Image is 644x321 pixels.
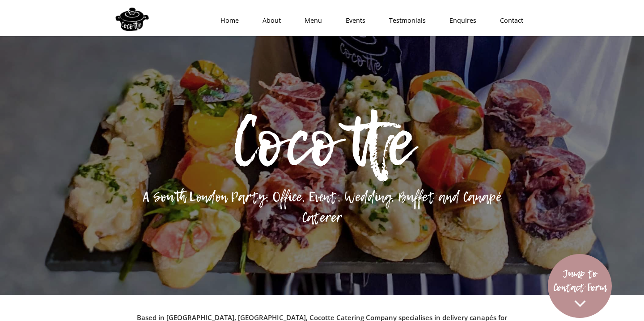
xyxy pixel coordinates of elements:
a: Events [331,7,374,34]
a: Enquires [435,7,485,34]
a: About [248,7,290,34]
a: Contact [485,7,532,34]
a: Home [206,7,248,34]
a: Menu [290,7,331,34]
a: Testmonials [374,7,435,34]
